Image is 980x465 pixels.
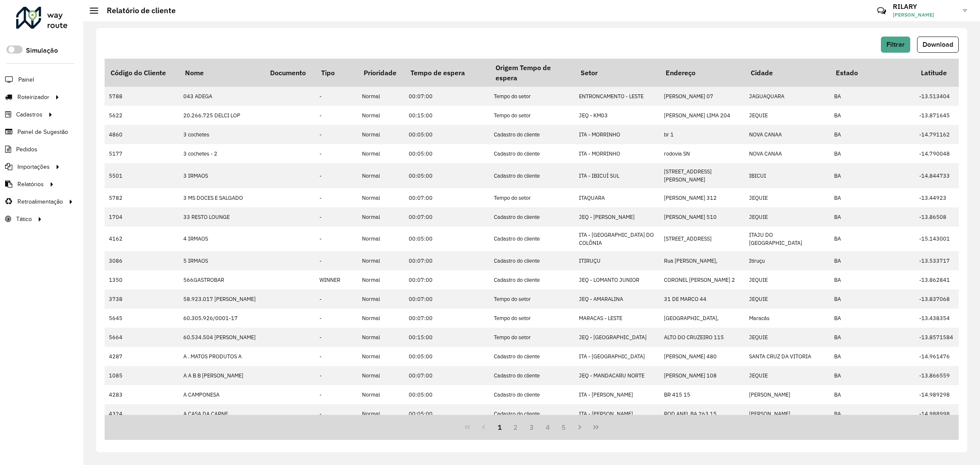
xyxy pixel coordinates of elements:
td: ITA - [PERSON_NAME] [575,385,660,404]
td: 00:07:00 [405,270,490,289]
td: Normal [358,125,405,144]
td: 00:05:00 [405,385,490,404]
td: Tempo do setor [490,309,575,328]
td: BA [830,366,915,385]
td: 5788 [105,87,179,106]
td: IBICUI [745,163,830,188]
td: Normal [358,366,405,385]
td: Cadastro do cliente [490,270,575,289]
td: 00:05:00 [405,347,490,366]
th: Tempo de espera [405,59,490,87]
td: BA [830,385,915,404]
th: Endereço [660,59,745,87]
td: BA [830,87,915,106]
td: Tempo do setor [490,87,575,106]
td: Cadastro do cliente [490,227,575,251]
th: Origem Tempo de espera [490,59,575,87]
td: [PERSON_NAME] 07 [660,87,745,106]
td: Cadastro do cliente [490,163,575,188]
td: NOVA CANAA [745,144,830,163]
td: BA [830,289,915,309]
td: Normal [358,144,405,163]
td: BR 415 15 [660,385,745,404]
td: 3 cochetes [179,125,264,144]
button: Last Page [588,419,604,435]
td: 00:15:00 [405,328,490,347]
td: Cadastro do cliente [490,207,575,227]
td: - [315,106,358,125]
td: 00:05:00 [405,163,490,188]
td: [PERSON_NAME] 108 [660,366,745,385]
td: BA [830,125,915,144]
td: 3738 [105,289,179,309]
td: - [315,309,358,328]
td: JEQUIE [745,270,830,289]
td: 00:07:00 [405,251,490,270]
td: 20.266.725 DELCI LOP [179,106,264,125]
td: 5501 [105,163,179,188]
td: 00:15:00 [405,106,490,125]
td: ITA - IBICUÍ SUL [575,163,660,188]
th: Código do Cliente [105,59,179,87]
span: Filtrar [886,41,905,48]
td: BA [830,309,915,328]
td: Maracás [745,309,830,328]
td: 5 IRMAOS [179,251,264,270]
td: [PERSON_NAME] 312 [660,188,745,207]
td: Rua [PERSON_NAME], [660,251,745,270]
td: JEQUIE [745,328,830,347]
td: A . MATOS PRODUTOS A [179,347,264,366]
span: [PERSON_NAME] [893,11,957,19]
td: JEQ - LOMANTO JUNIOR [575,270,660,289]
span: Painel [18,75,34,84]
td: 4860 [105,125,179,144]
td: 00:07:00 [405,87,490,106]
span: Painel de Sugestão [17,128,68,136]
td: Normal [358,188,405,207]
td: ITAJU DO [GEOGRAPHIC_DATA] [745,227,830,251]
span: Pedidos [16,145,37,154]
button: Download [917,37,959,53]
td: BA [830,163,915,188]
td: 5782 [105,188,179,207]
td: Cadastro do cliente [490,404,575,423]
td: Tempo do setor [490,328,575,347]
div: Críticas? Dúvidas? Elogios? Sugestões? Entre em contato conosco! [775,3,864,26]
td: Cadastro do cliente [490,125,575,144]
td: Normal [358,385,405,404]
td: 33 RESTO LOUNGE [179,207,264,227]
td: Normal [358,309,405,328]
td: ALTO DO CRUZEIRO 115 [660,328,745,347]
td: JEQUIE [745,106,830,125]
td: [PERSON_NAME] 510 [660,207,745,227]
a: Contato Rápido [872,2,891,20]
td: [PERSON_NAME] [745,385,830,404]
td: [PERSON_NAME] [745,404,830,423]
td: - [315,328,358,347]
h2: Relatório de cliente [98,6,176,15]
button: 3 [524,419,540,435]
td: Cadastro do cliente [490,385,575,404]
td: Tempo do setor [490,106,575,125]
td: ITAQUARA [575,188,660,207]
td: A A B B [PERSON_NAME] [179,366,264,385]
td: 4324 [105,404,179,423]
th: Prioridade [358,59,405,87]
td: - [315,144,358,163]
td: MARACAS - LESTE [575,309,660,328]
td: Cadastro do cliente [490,144,575,163]
td: SANTA CRUZ DA VITORIA [745,347,830,366]
td: - [315,347,358,366]
td: 4162 [105,227,179,251]
td: BA [830,144,915,163]
span: Tático [16,215,32,224]
td: 00:07:00 [405,366,490,385]
td: 1085 [105,366,179,385]
td: 00:05:00 [405,125,490,144]
td: JEQ - [PERSON_NAME] [575,207,660,227]
td: - [315,366,358,385]
td: 00:07:00 [405,289,490,309]
th: Setor [575,59,660,87]
td: - [315,125,358,144]
td: NOVA CANAA [745,125,830,144]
